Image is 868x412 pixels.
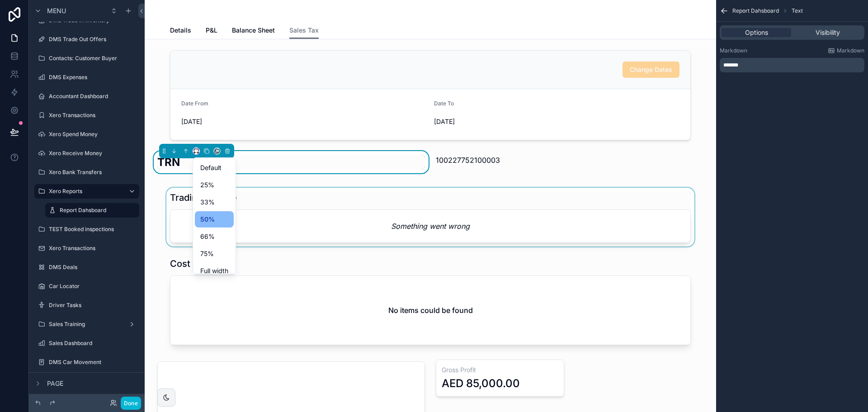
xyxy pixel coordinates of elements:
[200,162,222,173] span: Default
[200,265,228,276] span: Full width
[200,214,215,225] span: 50%
[200,180,214,190] span: 25%
[200,231,215,242] span: 66%
[200,197,215,208] span: 33%
[200,248,214,259] span: 75%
